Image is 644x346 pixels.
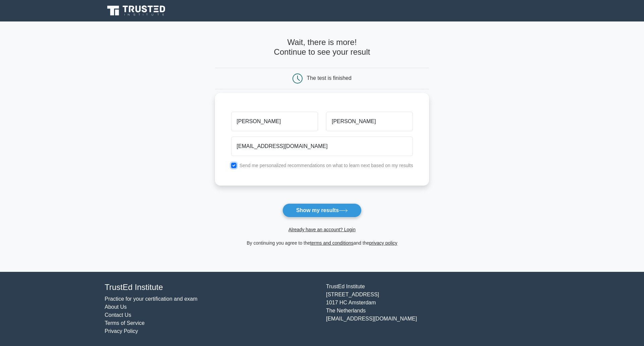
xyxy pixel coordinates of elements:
[211,239,433,247] div: By continuing you agree to the and the
[231,137,413,156] input: Email
[105,328,138,334] a: Privacy Policy
[369,240,397,246] a: privacy policy
[307,75,352,81] div: The test is finished
[105,312,131,318] a: Contact Us
[105,296,198,302] a: Practice for your certification and exam
[288,227,356,232] a: Already have an account? Login
[326,112,413,131] input: Last name
[282,203,362,217] button: Show my results
[239,163,413,168] label: Send me personalized recommendations on what to learn next based on my results
[105,283,318,292] h4: TrustEd Institute
[105,304,127,310] a: About Us
[231,112,318,131] input: First name
[322,283,543,335] div: TrustEd Institute [STREET_ADDRESS] 1017 HC Amsterdam The Netherlands [EMAIL_ADDRESS][DOMAIN_NAME]
[215,38,429,57] h4: Wait, there is more! Continue to see your result
[310,240,354,246] a: terms and conditions
[105,320,145,326] a: Terms of Service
